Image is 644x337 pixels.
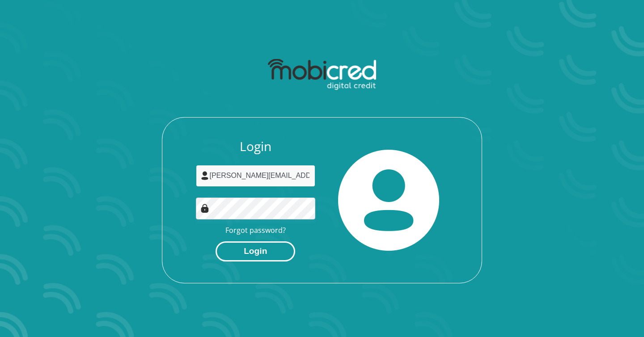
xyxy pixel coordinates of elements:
button: Login [216,241,295,261]
img: Image [200,204,209,213]
input: Username [196,165,316,187]
img: user-icon image [200,171,209,180]
img: mobicred logo [268,59,376,90]
a: Forgot password? [225,225,286,235]
h3: Login [196,139,316,154]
